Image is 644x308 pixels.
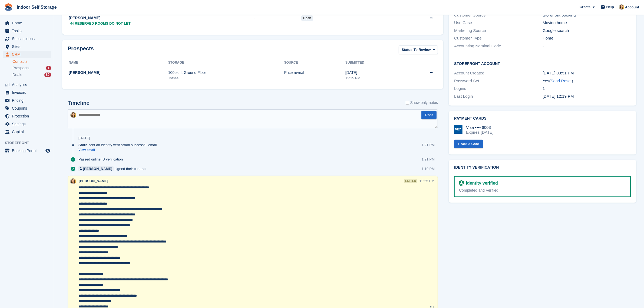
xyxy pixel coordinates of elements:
[466,125,493,130] div: Visa •••• 6003
[3,35,51,42] a: menu
[168,76,284,81] div: Totnes
[12,51,44,58] span: CRM
[284,58,345,67] th: Source
[12,59,51,64] a: Contacts
[83,166,112,171] div: [PERSON_NAME]
[454,20,543,26] div: Use Case
[78,142,159,148] div: sent an identity verification successful email
[68,45,94,55] h2: Prospects
[3,97,51,104] a: menu
[454,28,543,34] div: Marketing Source
[580,4,590,10] span: Create
[70,178,76,184] img: Emma Higgins
[543,86,631,92] div: 1
[284,70,345,76] div: Price reveal
[75,21,130,26] span: RESERVED ROOMS DO NOT LET
[399,45,438,54] button: Status: To Review
[338,15,404,21] div: -
[69,15,254,21] div: [PERSON_NAME]
[543,12,631,18] div: Storefront booking
[3,19,51,27] a: menu
[12,104,44,112] span: Coupons
[606,4,614,10] span: Help
[422,142,435,148] div: 1:21 PM
[543,94,574,99] time: 2025-08-20 11:19:04 UTC
[12,89,44,96] span: Invoices
[12,128,44,136] span: Capital
[464,180,498,186] div: Identity verified
[4,3,12,11] img: stora-icon-8386f47178a22dfd0bd8f6a31ec36ba5ce8667c1dd55bd0f319d3a0aa187defe.svg
[543,28,631,34] div: Google search
[459,188,626,193] div: Completed and Verified.
[78,157,126,162] div: Passed online ID verification
[543,70,631,76] div: [DATE] 03:51 PM
[12,72,51,78] a: Deals 80
[543,78,631,84] div: Yes
[454,125,463,134] img: Visa Logo
[406,100,438,106] label: Show only notes
[78,142,87,148] span: Stora
[625,5,639,10] span: Account
[466,130,493,135] div: Expires [DATE]
[44,73,51,77] div: 80
[3,43,51,50] a: menu
[459,180,464,186] img: Identity Verification Ready
[68,58,168,67] th: Name
[404,179,417,183] div: edited
[3,128,51,136] a: menu
[69,70,168,76] div: [PERSON_NAME]
[454,43,543,49] div: Accounting Nominal Code
[45,148,51,154] a: Preview store
[12,65,29,71] span: Prospects
[12,65,51,71] a: Prospects 1
[543,43,631,49] div: -
[3,51,51,58] a: menu
[78,136,90,140] div: [DATE]
[12,72,22,77] span: Deals
[414,47,431,53] span: To Review
[168,58,284,67] th: Storage
[12,120,44,128] span: Settings
[454,70,543,76] div: Account Created
[46,66,51,70] div: 1
[5,140,54,146] span: Storefront
[301,15,313,21] span: open
[345,70,403,76] div: [DATE]
[3,112,51,120] a: menu
[345,76,403,81] div: 12:15 PM
[3,81,51,89] a: menu
[15,3,59,12] a: Indoor Self Storage
[68,100,90,106] h2: Timeline
[12,81,44,89] span: Analytics
[422,157,435,162] div: 1:21 PM
[79,179,108,183] span: [PERSON_NAME]
[454,61,631,66] h2: Storefront Account
[73,21,74,26] span: |
[78,166,149,171] div: signed their contract
[12,43,44,50] span: Sites
[549,78,573,83] span: ( )
[78,148,159,152] a: View email
[551,78,572,83] a: Send Reset
[454,78,543,84] div: Password Set
[454,140,483,149] a: + Add a Card
[543,35,631,41] div: Home
[454,165,631,170] h2: Identity verification
[168,70,284,76] div: 100 sq ft Ground Floor
[619,4,624,10] img: Emma Higgins
[254,12,301,29] td: -
[12,27,44,35] span: Tasks
[454,86,543,92] div: Logins
[345,58,403,67] th: Submitted
[454,116,631,121] h2: Payment cards
[406,100,409,106] input: Show only notes
[3,104,51,112] a: menu
[454,35,543,41] div: Customer Type
[12,19,44,27] span: Home
[422,166,435,171] div: 1:19 PM
[3,27,51,35] a: menu
[12,147,44,155] span: Booking Portal
[421,111,437,120] button: Post
[454,12,543,18] div: Customer Source
[3,120,51,128] a: menu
